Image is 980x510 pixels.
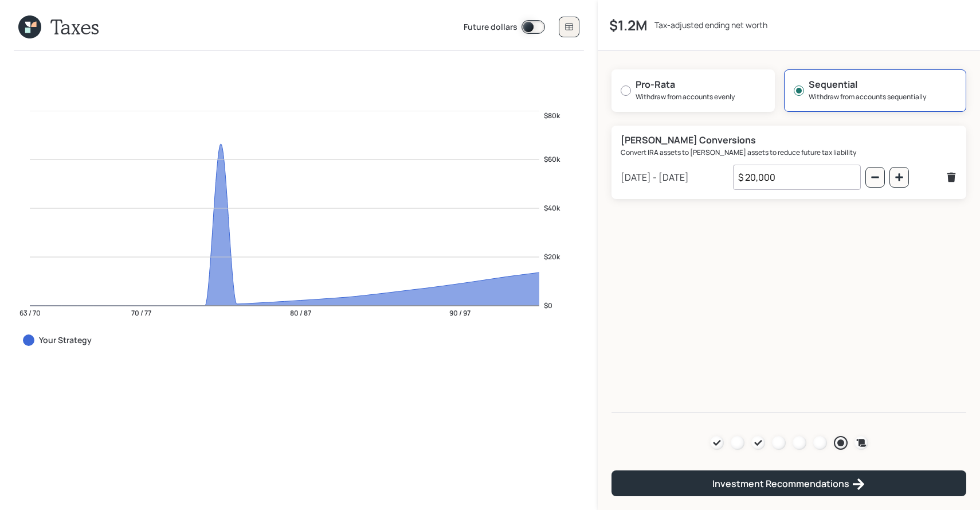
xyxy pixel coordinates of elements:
[19,308,41,318] tspan: 63 / 70
[544,301,552,310] tspan: $0
[544,203,560,213] tspan: $40k
[621,170,689,184] div: [DATE] - [DATE]
[636,79,735,90] h5: Pro-Rata
[39,334,92,346] label: Your Strategy
[609,17,648,34] h3: $1.2M
[544,252,560,262] tspan: $20k
[290,308,311,318] tspan: 80 / 87
[654,19,767,31] div: Tax-adjusted ending net worth
[621,148,957,158] label: Convert IRA assets to [PERSON_NAME] assets to reduce future tax liability
[464,21,518,34] label: Future dollars
[809,92,926,102] label: Withdraw from accounts sequentially
[611,470,966,496] button: Investment Recommendations
[131,308,151,318] tspan: 70 / 77
[544,154,560,164] tspan: $60k
[621,135,957,146] h5: [PERSON_NAME] Conversions
[712,477,865,491] div: Investment Recommendations
[449,308,471,318] tspan: 90 / 97
[544,111,560,120] tspan: $80k
[809,79,926,90] h5: Sequential
[636,92,735,102] label: Withdraw from accounts evenly
[50,14,99,39] h1: Taxes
